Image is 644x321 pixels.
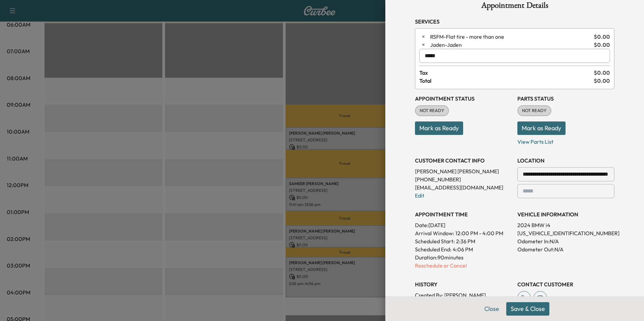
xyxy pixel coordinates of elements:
[594,69,610,77] span: $ 0.00
[594,33,610,41] span: $ 0.00
[415,221,512,229] p: Date: [DATE]
[415,17,614,26] h3: Services
[517,135,614,146] p: View Parts List
[419,69,594,77] span: Tax
[415,156,512,165] h3: CUSTOMER CONTACT INFO
[415,291,512,299] p: Created By : [PERSON_NAME]
[415,253,512,261] p: Duration: 90 minutes
[415,121,463,135] button: Mark as Ready
[517,221,614,229] p: 2024 BMW i4
[517,210,614,218] h3: VEHICLE INFORMATION
[594,77,610,85] span: $ 0.00
[415,167,512,175] p: [PERSON_NAME] [PERSON_NAME]
[415,210,512,218] h3: APPOINTMENT TIME
[456,237,475,245] p: 2:36 PM
[415,280,512,288] h3: History
[517,156,614,165] h3: LOCATION
[415,237,455,245] p: Scheduled Start:
[430,41,591,49] span: Jaden
[453,245,473,253] p: 4:06 PM
[415,261,512,270] p: Reschedule or Cancel
[430,33,591,41] span: Flat tire - more than one
[455,229,503,237] span: 12:00 PM - 4:00 PM
[419,77,594,85] span: Total
[517,229,614,237] p: [US_VEHICLE_IDENTIFICATION_NUMBER]
[517,121,566,135] button: Mark as Ready
[415,175,512,183] p: [PHONE_NUMBER]
[415,1,614,12] h1: Appointment Details
[594,41,610,49] span: $ 0.00
[415,229,512,237] p: Arrival Window:
[517,95,614,103] h3: Parts Status
[415,183,512,191] p: [EMAIL_ADDRESS][DOMAIN_NAME]
[480,302,504,316] button: Close
[517,245,614,253] p: Odometer Out: N/A
[517,280,614,288] h3: CONTACT CUSTOMER
[517,237,614,245] p: Odometer In: N/A
[506,302,549,316] button: Save & Close
[415,245,451,253] p: Scheduled End:
[416,107,448,114] span: NOT READY
[415,95,512,103] h3: Appointment Status
[415,192,424,199] a: Edit
[518,107,551,114] span: NOT READY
